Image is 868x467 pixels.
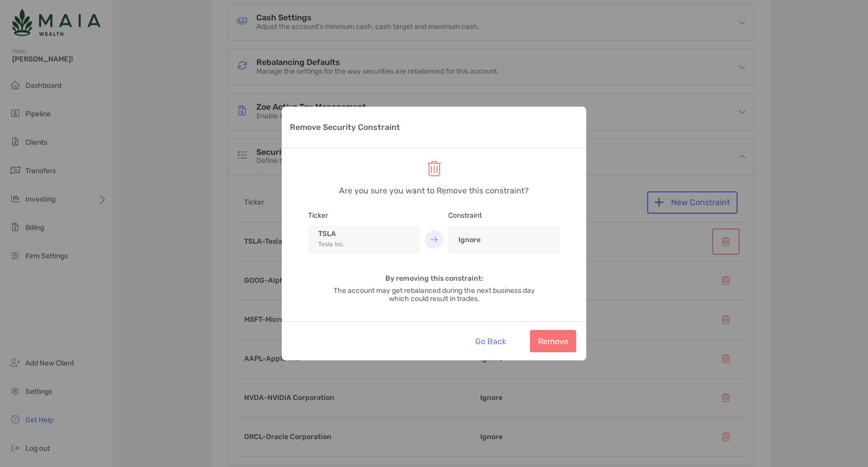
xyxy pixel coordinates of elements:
p: Remove Security Constraint [290,121,400,134]
img: arrow [430,237,438,243]
div: Remove Security Constraint [282,107,586,360]
h4: By removing this constraint: [325,274,543,283]
h3: Are you sure you want to Remove this constraint? [339,185,529,197]
p: Ignore [458,236,555,244]
p: TSLA [318,230,336,238]
p: Constraint [448,209,560,222]
button: Remove [530,330,576,352]
p: Ticker [308,209,420,222]
p: Tesla Inc. [318,238,415,250]
button: Go Back [467,330,514,352]
img: delete [427,160,441,177]
p: The account may get rebalanced during the next business day which could result in trades. [325,287,543,303]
